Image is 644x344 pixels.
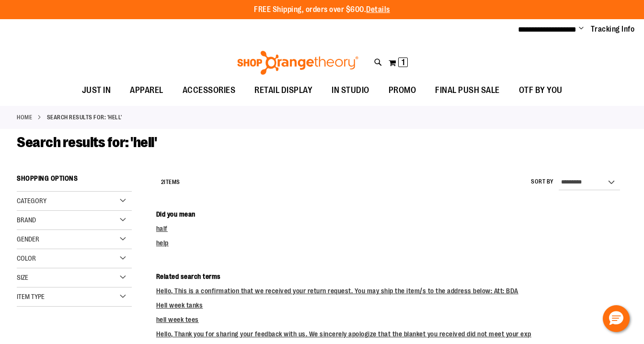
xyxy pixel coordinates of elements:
span: OTF BY YOU [519,80,563,101]
span: Search results for: 'hell' [17,134,157,150]
span: Size [17,274,28,281]
span: 1 [402,57,405,67]
a: PROMO [379,80,426,102]
span: ACCESSORIES [183,80,236,101]
button: Hello, have a question? Let’s chat. [603,305,630,332]
dt: Did you mean [156,209,627,219]
span: Category [17,197,46,205]
a: FINAL PUSH SALE [425,80,509,102]
strong: Shopping Options [17,170,132,192]
span: 2 [161,179,164,185]
a: hell week tees [156,316,199,323]
label: Sort By [531,178,554,186]
img: Shop Orangetheory [236,51,360,75]
a: half [156,225,168,232]
a: Hell week tanks [156,301,203,309]
span: Brand [17,216,36,224]
a: OTF BY YOU [509,80,572,102]
span: PROMO [389,80,416,101]
h2: Items [161,175,180,190]
a: Hello, Thank you for sharing your feedback with us. We sincerely apologize that the blanket you r... [156,330,531,338]
span: Color [17,254,36,262]
strong: Search results for: 'hell' [47,113,122,122]
span: JUST IN [82,80,111,101]
span: Gender [17,235,39,243]
a: IN STUDIO [322,80,379,102]
a: Tracking Info [591,24,635,34]
span: Item Type [17,293,45,300]
a: Home [17,113,32,122]
a: RETAIL DISPLAY [245,80,322,102]
a: APPAREL [120,80,173,102]
a: ACCESSORIES [173,80,245,102]
span: FINAL PUSH SALE [435,80,500,101]
dt: Related search terms [156,272,627,281]
span: APPAREL [130,80,163,101]
span: IN STUDIO [332,80,369,101]
a: JUST IN [72,80,121,102]
p: FREE Shipping, orders over $600. [254,4,390,15]
a: Details [366,5,390,14]
a: help [156,239,169,247]
button: Account menu [579,24,584,34]
a: Hello, This is a confirmation that we received your return request. You may ship the item/s to th... [156,287,518,295]
span: RETAIL DISPLAY [254,80,312,101]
